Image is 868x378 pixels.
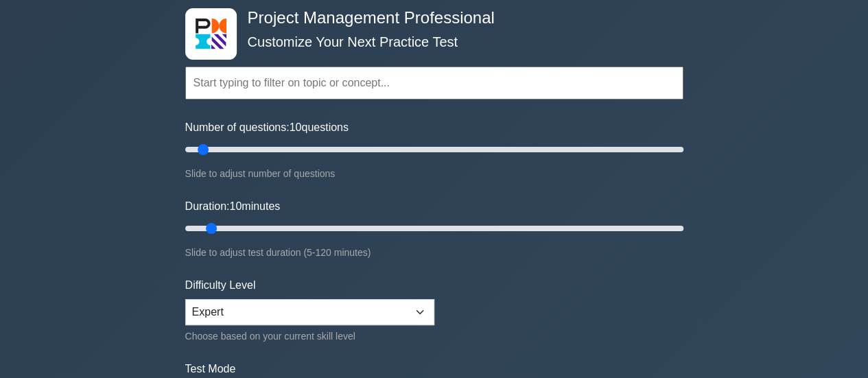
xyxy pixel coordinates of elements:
[185,67,683,99] input: Start typing to filter on topic or concept...
[242,8,616,28] h4: Project Management Professional
[185,119,349,136] label: Number of questions: questions
[185,361,683,377] label: Test Mode
[290,121,302,133] span: 10
[185,244,683,261] div: Slide to adjust test duration (5-120 minutes)
[185,198,281,215] label: Duration: minutes
[185,328,434,344] div: Choose based on your current skill level
[185,165,683,182] div: Slide to adjust number of questions
[185,277,256,294] label: Difficulty Level
[229,200,242,212] span: 10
